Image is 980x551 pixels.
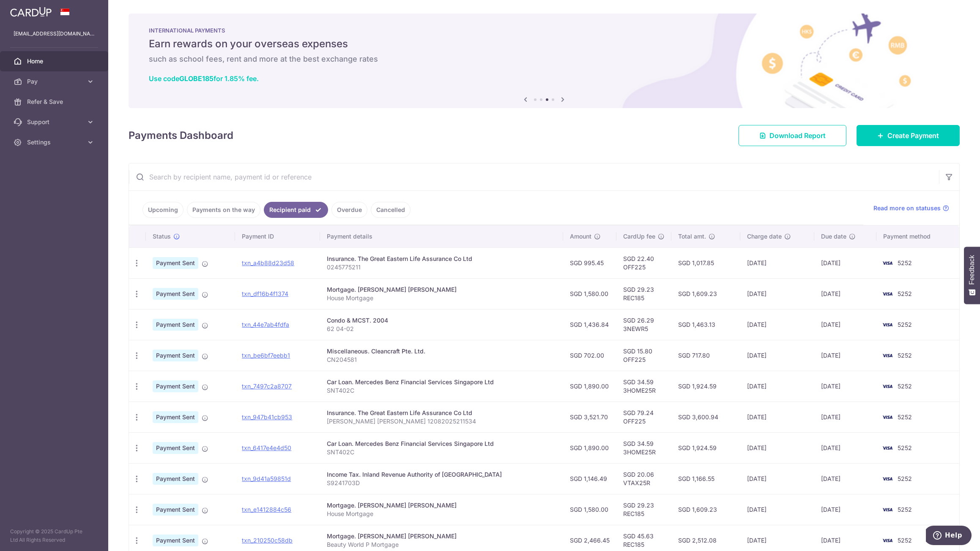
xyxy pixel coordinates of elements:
[27,77,83,86] span: Pay
[235,225,320,247] th: Payment ID
[616,432,671,463] td: SGD 34.59 3HOME25R
[563,247,616,278] td: SGD 995.45
[563,402,616,432] td: SGD 3,521.70
[27,118,83,126] span: Support
[187,202,260,218] a: Payments on the way
[671,278,741,309] td: SGD 1,609.23
[563,494,616,525] td: SGD 1,580.00
[814,463,876,494] td: [DATE]
[242,444,291,451] a: txn_6417e4e4d50
[740,340,814,371] td: [DATE]
[27,98,83,106] span: Refer & Save
[153,350,198,361] span: Payment Sent
[242,475,291,482] a: txn_9d41a59851d
[814,371,876,402] td: [DATE]
[898,352,912,359] span: 5252
[153,442,198,454] span: Payment Sent
[879,443,896,453] img: Bank Card
[671,340,741,371] td: SGD 717.80
[876,225,959,247] th: Payment method
[814,278,876,309] td: [DATE]
[327,540,556,549] p: Beauty World P Mortgage
[616,309,671,340] td: SGD 26.29 3NEWR5
[814,432,876,463] td: [DATE]
[898,321,912,328] span: 5252
[242,290,288,297] a: txn_df16b4f1374
[879,474,896,484] img: Bank Card
[327,501,556,510] div: Mortgage. [PERSON_NAME] [PERSON_NAME]
[814,494,876,525] td: [DATE]
[327,532,556,540] div: Mortgage. [PERSON_NAME] [PERSON_NAME]
[879,412,896,422] img: Bank Card
[616,340,671,371] td: SGD 15.80 OFF225
[242,506,291,513] a: txn_e1412884c56
[149,27,939,34] p: INTERNATIONAL PAYMENTS
[814,309,876,340] td: [DATE]
[747,232,782,241] span: Charge date
[740,432,814,463] td: [DATE]
[898,413,912,421] span: 5252
[327,378,556,386] div: Car Loan. Mercedes Benz Financial Services Singapore Ltd
[616,463,671,494] td: SGD 20.06 VTAX25R
[327,285,556,294] div: Mortgage. [PERSON_NAME] [PERSON_NAME]
[242,352,290,359] a: txn_be6bf7eebb1
[327,263,556,271] p: 0245775211
[142,202,183,218] a: Upcoming
[327,356,556,364] p: CN204581
[149,54,939,64] h6: such as school fees, rent and more at the best exchange rates
[129,128,233,143] h4: Payments Dashboard
[879,289,896,299] img: Bank Card
[898,290,912,297] span: 5252
[327,448,556,456] p: SNT402C
[671,494,741,525] td: SGD 1,609.23
[964,247,980,304] button: Feedback - Show survey
[623,232,655,241] span: CardUp fee
[616,402,671,432] td: SGD 79.24 OFF225
[149,74,259,83] a: Use codeGLOBE185for 1.85% fee.
[671,309,741,340] td: SGD 1,463.13
[153,288,198,300] span: Payment Sent
[814,402,876,432] td: [DATE]
[678,232,706,241] span: Total amt.
[153,380,198,392] span: Payment Sent
[10,7,52,17] img: CardUp
[671,247,741,278] td: SGD 1,017.85
[327,409,556,417] div: Insurance. The Great Eastern Life Assurance Co Ltd
[327,294,556,302] p: House Mortgage
[898,506,912,513] span: 5252
[570,232,591,241] span: Amount
[873,204,941,212] span: Read more on statuses
[153,232,171,241] span: Status
[327,386,556,395] p: SNT402C
[740,247,814,278] td: [DATE]
[149,37,939,51] h5: Earn rewards on your overseas expenses
[327,479,556,487] p: S9241703D
[898,444,912,451] span: 5252
[671,371,741,402] td: SGD 1,924.59
[740,371,814,402] td: [DATE]
[616,371,671,402] td: SGD 34.59 3HOME25R
[327,325,556,333] p: 62 04-02
[879,505,896,515] img: Bank Card
[821,232,846,241] span: Due date
[879,320,896,330] img: Bank Card
[179,74,214,83] b: GLOBE185
[898,537,912,544] span: 5252
[563,432,616,463] td: SGD 1,890.00
[153,257,198,269] span: Payment Sent
[814,340,876,371] td: [DATE]
[879,258,896,268] img: Bank Card
[563,340,616,371] td: SGD 702.00
[563,371,616,402] td: SGD 1,890.00
[814,247,876,278] td: [DATE]
[879,350,896,361] img: Bank Card
[331,202,367,218] a: Overdue
[129,163,939,190] input: Search by recipient name, payment id or reference
[327,255,556,263] div: Insurance. The Great Eastern Life Assurance Co Ltd
[887,130,939,141] span: Create Payment
[740,402,814,432] td: [DATE]
[27,138,83,147] span: Settings
[27,57,83,65] span: Home
[879,381,896,391] img: Bank Card
[898,383,912,390] span: 5252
